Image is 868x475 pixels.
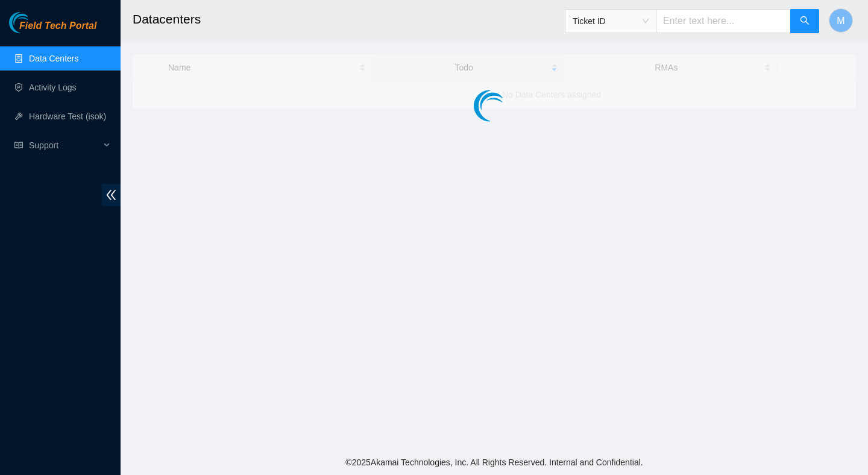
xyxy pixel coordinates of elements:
span: read [14,141,23,149]
a: Hardware Test (isok) [29,112,106,121]
span: M [837,13,844,28]
a: Akamai TechnologiesField Tech Portal [9,22,96,37]
button: M [829,8,853,33]
span: double-left [102,184,121,206]
img: Akamai Technologies [9,12,61,33]
span: search [800,16,810,27]
a: Data Centers [29,54,78,63]
input: Enter text here... [656,9,791,33]
span: Support [29,133,100,157]
span: Ticket ID [573,12,649,30]
footer: © 2025 Akamai Technologies, Inc. All Rights Reserved. Internal and Confidential. [121,450,868,475]
button: search [790,9,819,33]
a: Activity Logs [29,83,77,92]
span: Field Tech Portal [19,20,96,32]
